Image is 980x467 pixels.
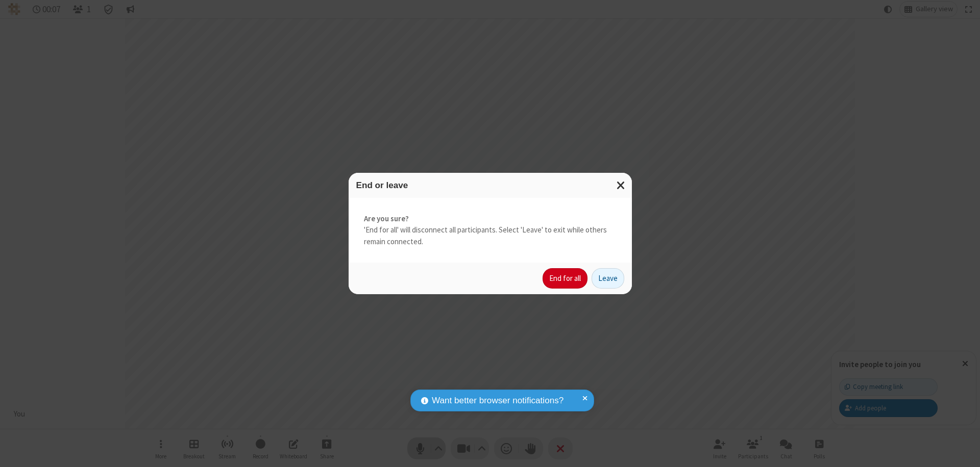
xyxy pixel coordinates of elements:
div: 'End for all' will disconnect all participants. Select 'Leave' to exit while others remain connec... [349,198,632,263]
span: Want better browser notifications? [432,394,563,407]
button: Leave [592,268,624,289]
strong: Are you sure? [364,213,617,225]
button: End for all [543,268,587,289]
button: Close modal [610,173,632,198]
h3: End or leave [356,180,624,190]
